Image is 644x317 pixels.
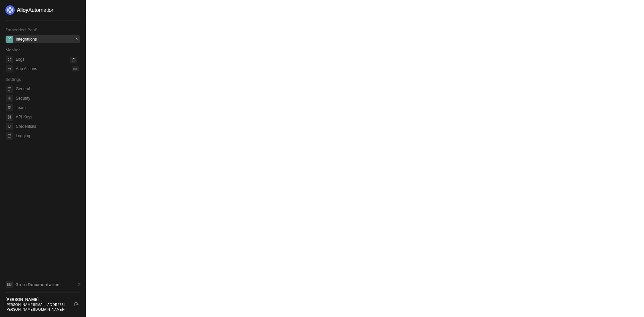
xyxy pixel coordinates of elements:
[16,85,79,93] span: General
[5,297,68,302] div: [PERSON_NAME]
[5,280,80,288] a: Knowledge Base
[15,282,59,287] span: Go to Documentation
[5,302,68,312] div: [PERSON_NAME][EMAIL_ADDRESS][PERSON_NAME][DOMAIN_NAME] •
[6,123,13,130] span: credentials
[16,104,79,112] span: Team
[16,122,79,130] span: Credentials
[16,132,79,140] span: Logging
[6,281,13,288] span: documentation
[16,66,37,72] div: App Actions
[6,133,13,140] span: logging
[70,57,77,64] span: icon-loader
[74,37,79,42] div: 0
[5,5,80,15] a: logo
[16,113,79,121] span: API Keys
[74,302,78,306] span: logout
[6,56,13,63] span: icon-logs
[72,66,79,71] div: 0 %
[5,47,20,52] span: Monitor
[6,95,13,102] span: security
[6,65,13,72] span: icon-app-actions
[16,37,37,42] div: Integrations
[5,27,38,32] span: Embedded iPaaS
[5,77,21,82] span: Settings
[6,104,13,111] span: team
[16,57,24,62] div: Logs
[6,36,13,43] span: integrations
[75,281,82,288] span: document-arrow
[6,114,13,121] span: api-key
[6,86,13,93] span: general
[5,5,55,15] img: logo
[16,94,79,102] span: Security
